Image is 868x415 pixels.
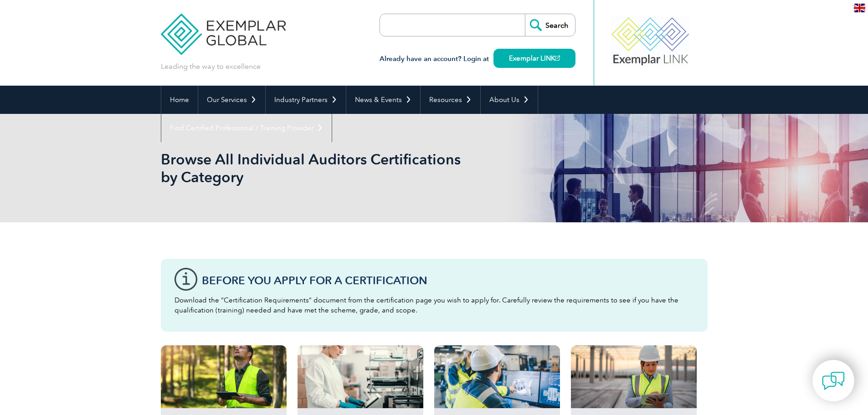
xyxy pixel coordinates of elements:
[822,369,845,392] img: contact-chat.png
[161,86,198,114] a: Home
[346,86,420,114] a: News & Events
[380,53,575,65] h3: Already have an account? Login at
[266,86,346,114] a: Industry Partners
[421,86,480,114] a: Resources
[854,4,865,12] img: en
[555,56,560,61] img: open_square.png
[161,150,511,186] h1: Browse All Individual Auditors Certifications by Category
[525,14,575,36] input: Search
[175,295,694,315] p: Download the “Certification Requirements” document from the certification page you wish to apply ...
[481,86,538,114] a: About Us
[198,86,265,114] a: Our Services
[202,275,694,286] h3: Before You Apply For a Certification
[161,61,261,72] p: Leading the way to excellence
[493,49,575,68] a: Exemplar LINK
[161,114,332,142] a: Find Certified Professional / Training Provider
